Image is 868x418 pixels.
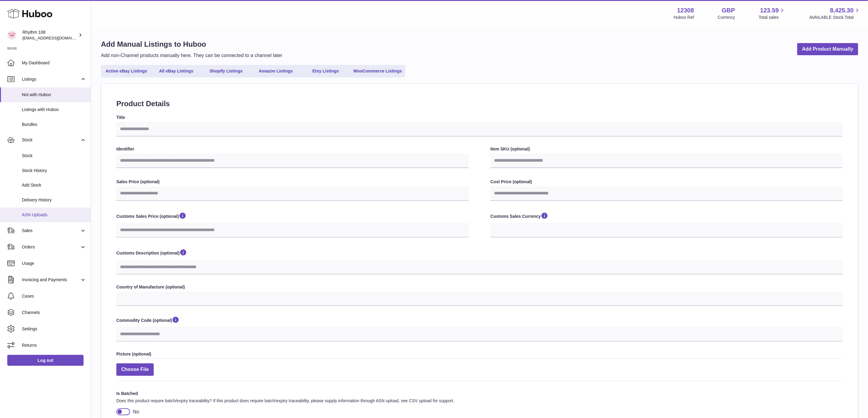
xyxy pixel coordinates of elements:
label: Customs Description (optional) [116,248,843,258]
a: Shopify Listings [202,66,250,76]
span: Add Stock [22,182,86,188]
label: Identifier [116,146,469,152]
label: Sales Price (optional) [116,179,469,185]
label: Customs Sales Price (optional) [116,212,469,221]
span: Listings [22,76,80,82]
span: Stock [22,137,80,143]
span: Listings with Huboo [22,107,86,113]
span: Total sales [759,15,786,20]
span: Returns [22,342,86,348]
span: Settings [22,326,86,332]
a: Amazon Listings [252,66,300,76]
span: Orders [22,244,80,250]
span: Choose File [116,363,154,376]
a: WooCommerce Listings [351,66,404,76]
label: Item SKU (optional) [490,146,843,152]
span: Bundles [22,122,86,127]
a: All eBay Listings [152,66,201,76]
label: Cost Price (optional) [490,179,843,185]
a: Add Product Manually [797,43,858,56]
strong: 12308 [677,6,694,15]
div: Huboo Ref [674,15,694,20]
strong: GBP [722,6,735,15]
p: Does this product require batch/expiry traceability? If this product does require batch/expiry tr... [116,398,469,404]
label: Is Batched [116,391,469,396]
a: 123.59 Total sales [759,6,786,20]
a: Etsy Listings [301,66,350,76]
a: Active eBay Listings [102,66,151,76]
div: Currency [718,15,735,20]
span: Invoicing and Payments [22,277,80,283]
div: No [133,409,139,415]
h1: Add Manual Listings to Huboo [101,39,282,49]
label: Picture (optional) [116,351,843,357]
span: [EMAIL_ADDRESS][DOMAIN_NAME] [22,35,89,40]
span: Stock History [22,168,86,174]
label: Title [116,115,843,120]
a: 8,425.30 AVAILABLE Stock Total [809,6,861,20]
a: Log out [7,355,84,366]
label: Customs Sales Currency [490,212,843,221]
span: Channels [22,310,86,315]
span: ASN Uploads [22,212,86,218]
p: Add non-Channel products manually here. They can be connected to a channel later [101,52,282,59]
label: Country of Manufacture (optional) [116,284,843,290]
span: 8,425.30 [830,6,854,15]
span: 123.59 [760,6,779,15]
label: Commodity Code (optional) [116,316,843,325]
span: My Dashboard [22,60,86,66]
span: Stock [22,153,86,159]
span: AVAILABLE Stock Total [809,15,861,20]
span: Not with Huboo [22,92,86,98]
span: Delivery History [22,197,86,203]
img: orders@rhythm108.com [7,31,16,40]
span: Usage [22,261,86,266]
span: Sales [22,228,80,234]
span: Cases [22,293,86,299]
h2: Product Details [116,99,843,109]
div: Rhythm 108 [22,29,77,41]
